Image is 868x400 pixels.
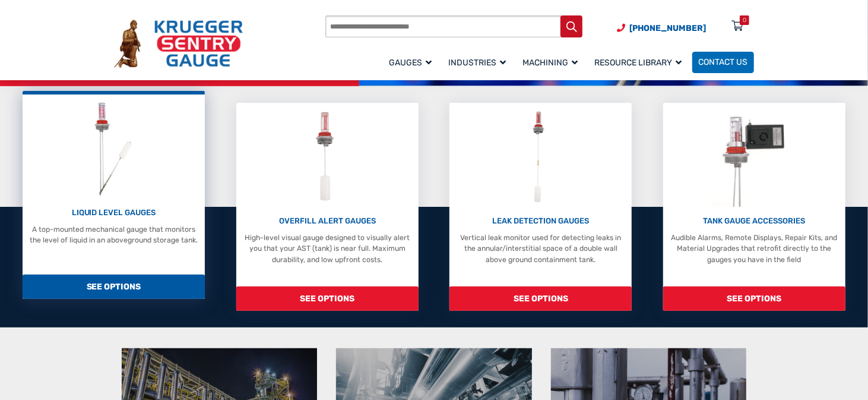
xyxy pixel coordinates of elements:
a: Industries [442,50,517,74]
span: Resource Library [595,58,682,68]
div: 0 [743,15,746,25]
span: [PHONE_NUMBER] [629,23,706,33]
a: Resource Library [588,50,692,74]
a: Overfill Alert Gauges OVERFILL ALERT GAUGES High-level visual gauge designed to visually alert yo... [236,103,419,311]
p: LEAK DETECTION GAUGES [455,215,627,227]
span: Contact Us [699,58,748,68]
span: Gauges [389,58,432,68]
p: Audible Alarms, Remote Displays, Repair Kits, and Material Upgrades that retrofit directly to the... [669,232,841,265]
span: SEE OPTIONS [449,286,632,311]
img: Overfill Alert Gauges [304,108,350,206]
span: SEE OPTIONS [663,286,845,311]
a: Leak Detection Gauges LEAK DETECTION GAUGES Vertical leak monitor used for detecting leaks in the... [449,103,632,311]
a: Gauges [383,50,442,74]
a: Phone Number (920) 434-8860 [617,22,706,34]
p: LIQUID LEVEL GAUGES [28,207,200,219]
a: Contact Us [692,52,754,73]
p: Vertical leak monitor used for detecting leaks in the annular/interstitial space of a double wall... [455,232,627,265]
p: A top-mounted mechanical gauge that monitors the level of liquid in an aboveground storage tank. [28,224,200,246]
img: Leak Detection Gauges [520,108,561,206]
img: Tank Gauge Accessories [712,108,796,206]
img: Liquid Level Gauges [86,99,141,198]
p: High-level visual gauge designed to visually alert you that your AST (tank) is near full. Maximum... [241,232,413,265]
a: Tank Gauge Accessories TANK GAUGE ACCESSORIES Audible Alarms, Remote Displays, Repair Kits, and M... [663,103,845,311]
p: TANK GAUGE ACCESSORIES [669,215,841,227]
a: Liquid Level Gauges LIQUID LEVEL GAUGES A top-mounted mechanical gauge that monitors the level of... [23,91,205,299]
span: SEE OPTIONS [236,286,419,311]
span: SEE OPTIONS [23,275,205,299]
a: Machining [517,50,588,74]
img: Krueger Sentry Gauge [114,20,243,67]
p: OVERFILL ALERT GAUGES [241,215,413,227]
span: Machining [523,58,578,68]
span: Industries [449,58,506,68]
